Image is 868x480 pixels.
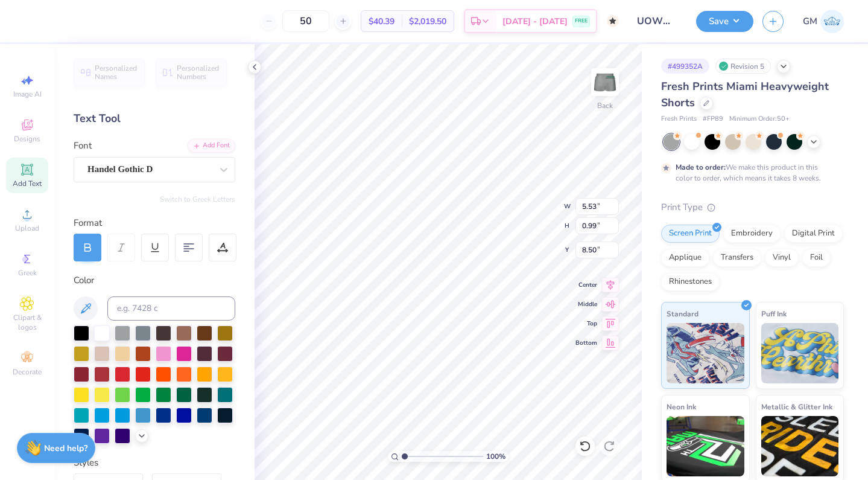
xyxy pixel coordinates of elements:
span: Personalized Names [95,64,138,81]
div: Back [597,100,613,111]
span: Center [575,281,597,289]
span: Greek [18,268,37,278]
span: Clipart & logos [6,313,48,332]
div: Color [74,274,235,287]
span: 100 % [486,451,505,462]
span: Top [575,319,597,328]
div: Vinyl [765,249,799,267]
div: Styles [74,456,235,470]
div: We make this product in this color to order, which means it takes 8 weeks. [676,162,824,184]
span: Puff Ink [761,307,787,320]
img: Back [593,70,617,94]
span: Bottom [575,339,597,347]
span: FREE [575,17,588,25]
div: Rhinestones [661,273,720,291]
span: $2,019.50 [409,15,446,28]
div: Embroidery [723,225,781,243]
span: $40.39 [369,15,394,28]
a: GM [803,10,844,33]
label: Font [74,139,92,153]
span: # FP89 [703,114,723,124]
span: GM [803,14,817,28]
input: – – [282,10,329,32]
span: Neon Ink [667,400,696,413]
div: Revision 5 [715,59,771,74]
span: Personalized Numbers [177,64,220,81]
div: Applique [661,249,709,267]
span: Minimum Order: 50 + [729,114,790,124]
div: Digital Print [784,225,843,243]
span: Middle [575,300,597,309]
span: Fresh Prints [661,114,697,124]
button: Save [696,11,753,32]
span: Fresh Prints Miami Heavyweight Shorts [661,79,829,110]
div: # 499352A [661,59,709,74]
span: Image AI [13,89,42,99]
span: Designs [14,134,40,144]
div: Print Type [661,200,844,214]
button: Switch to Greek Letters [160,194,235,204]
div: Foil [802,249,831,267]
div: Text Tool [74,110,235,127]
div: Format [74,216,236,230]
div: Add Font [188,139,235,153]
span: Add Text [13,179,42,188]
span: Decorate [13,367,42,377]
img: Gemma Mowatt [820,10,844,33]
img: Metallic & Glitter Ink [761,416,839,476]
strong: Made to order: [676,162,726,172]
input: Untitled Design [628,9,687,33]
span: Metallic & Glitter Ink [761,400,832,413]
span: Standard [667,307,699,320]
img: Standard [667,323,744,383]
div: Screen Print [661,225,720,243]
input: e.g. 7428 c [107,296,235,321]
div: Transfers [713,249,761,267]
span: Upload [15,223,39,233]
strong: Need help? [44,443,87,454]
img: Puff Ink [761,323,839,383]
img: Neon Ink [667,416,744,476]
span: [DATE] - [DATE] [502,15,568,28]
